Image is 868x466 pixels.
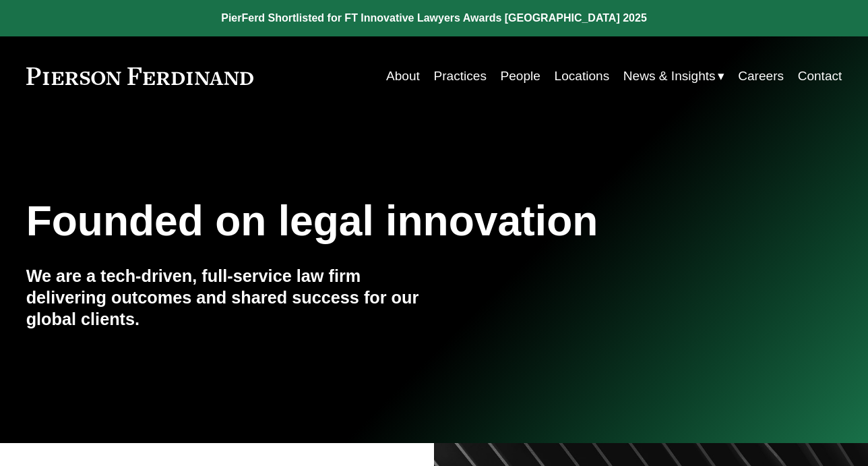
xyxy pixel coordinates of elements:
a: Practices [433,63,486,89]
a: Careers [738,63,784,89]
a: About [386,63,420,89]
a: Locations [555,63,610,89]
span: News & Insights [623,65,716,88]
a: folder dropdown [623,63,724,89]
h4: We are a tech-driven, full-service law firm delivering outcomes and shared success for our global... [26,265,434,330]
a: Contact [798,63,842,89]
h1: Founded on legal innovation [26,197,706,245]
a: People [501,63,540,89]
